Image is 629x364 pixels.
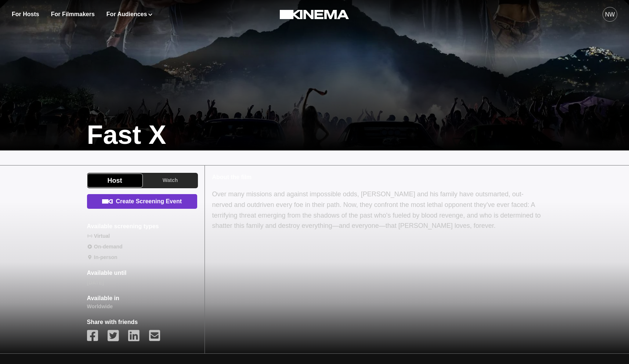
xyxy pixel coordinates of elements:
[94,232,110,240] p: Virtual
[87,279,127,287] p: [DATE]
[106,10,152,19] button: For Audiences
[12,10,39,19] a: For Hosts
[94,243,123,251] p: On-demand
[94,254,118,261] p: In-person
[212,189,542,231] p: Over many missions and against impossible odds, [PERSON_NAME] and his family have outsmarted, out...
[149,327,160,346] button: email
[87,119,166,150] h1: Fast X
[87,327,98,346] button: facebook
[51,10,95,19] a: For Filmmakers
[108,327,119,346] button: twitter
[87,194,197,209] a: Create Screening Event
[605,10,615,19] div: NW
[212,173,542,182] p: About the film
[87,303,119,310] p: Worldwide
[87,269,127,277] p: Available until
[87,222,159,231] p: Available screening types
[87,294,119,303] p: Available in
[128,327,140,346] button: linkedin
[87,318,160,327] p: Share with friends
